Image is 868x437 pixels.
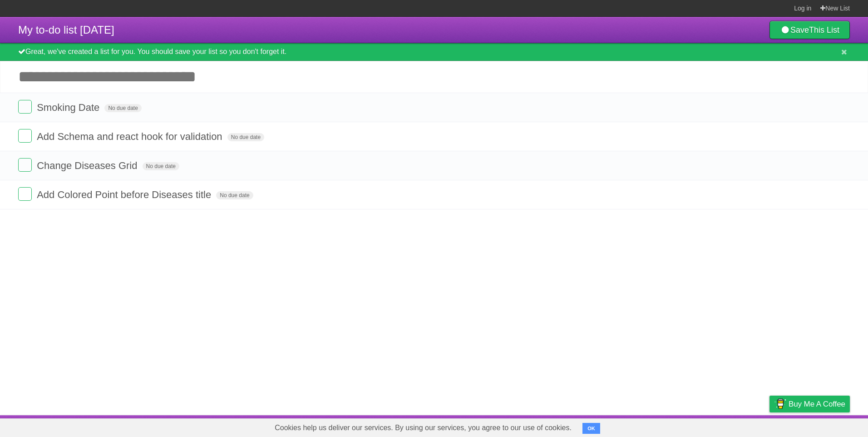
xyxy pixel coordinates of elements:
[758,417,781,435] a: Privacy
[266,419,581,437] span: Cookies help us deliver our services. By using our services, you agree to our use of cookies.
[227,133,264,141] span: No due date
[143,162,179,170] span: No due date
[789,396,845,412] span: Buy me a coffee
[649,417,668,435] a: About
[18,158,32,172] label: Done
[769,396,850,412] a: Buy me a coffee
[37,102,102,113] span: Smoking Date
[37,189,213,200] span: Add Colored Point before Diseases title
[104,104,141,112] span: No due date
[18,129,32,143] label: Done
[793,417,850,435] a: Suggest a feature
[769,21,850,39] a: SaveThis List
[582,423,600,434] button: OK
[216,191,253,199] span: No due date
[774,396,786,412] img: Buy me a coffee
[809,25,839,35] b: This List
[679,417,715,435] a: Developers
[37,160,139,171] span: Change Diseases Grid
[18,24,114,36] span: My to-do list [DATE]
[37,131,224,142] span: Add Schema and react hook for validation
[18,187,32,201] label: Done
[727,417,747,435] a: Terms
[18,100,32,114] label: Done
